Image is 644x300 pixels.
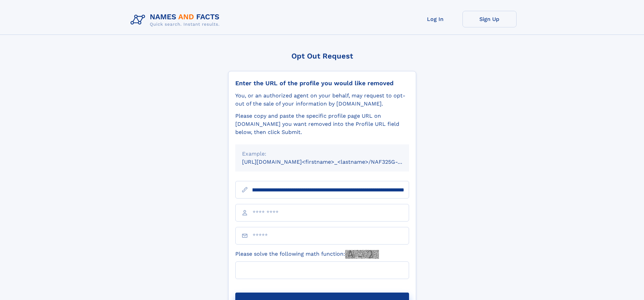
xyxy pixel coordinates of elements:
[462,11,517,27] a: Sign Up
[235,79,409,87] div: Enter the URL of the profile you would like removed
[408,11,462,27] a: Log In
[235,250,379,259] label: Please solve the following math function:
[228,52,416,60] div: Opt Out Request
[242,159,422,165] small: [URL][DOMAIN_NAME]<firstname>_<lastname>/NAF325G-xxxxxxxx
[235,92,409,108] div: You, or an authorized agent on your behalf, may request to opt-out of the sale of your informatio...
[235,112,409,136] div: Please copy and paste the specific profile page URL on [DOMAIN_NAME] you want removed into the Pr...
[242,150,402,158] div: Example:
[128,11,225,29] img: Logo Names and Facts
